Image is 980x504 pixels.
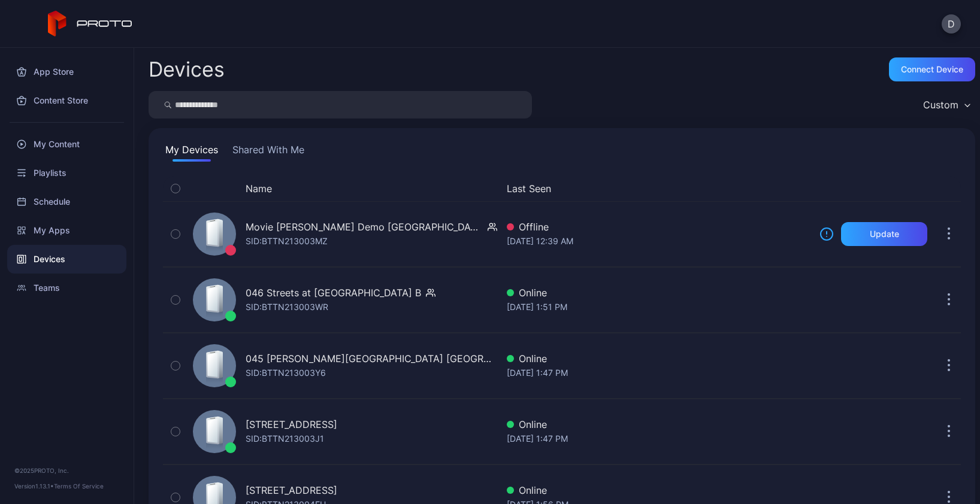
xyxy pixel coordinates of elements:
[149,59,225,80] h2: Devices
[14,482,54,490] span: Version 1.13.1 •
[7,57,126,86] a: App Store
[7,130,126,159] a: My Content
[54,482,104,490] a: Terms Of Service
[507,181,805,196] button: Last Seen
[7,274,126,302] a: Teams
[7,159,126,187] a: Playlists
[507,483,810,497] div: Online
[246,432,324,446] div: SID: BTTN213003J1
[507,432,810,446] div: [DATE] 1:47 PM
[246,286,421,300] div: 046 Streets at [GEOGRAPHIC_DATA] B
[942,14,961,34] button: D
[923,99,958,111] div: Custom
[507,234,810,248] div: [DATE] 12:39 AM
[7,86,126,115] a: Content Store
[7,187,126,216] a: Schedule
[246,351,497,366] div: 045 [PERSON_NAME][GEOGRAPHIC_DATA] [GEOGRAPHIC_DATA]
[246,417,337,432] div: [STREET_ADDRESS]
[246,181,272,196] button: Name
[889,57,975,81] button: Connect device
[815,181,922,196] div: Update Device
[507,366,810,380] div: [DATE] 1:47 PM
[7,216,126,245] a: My Apps
[230,142,307,162] button: Shared With Me
[7,245,126,274] a: Devices
[870,229,899,239] div: Update
[507,351,810,366] div: Online
[246,300,328,314] div: SID: BTTN213003WR
[246,366,326,380] div: SID: BTTN213003Y6
[163,142,220,162] button: My Devices
[246,234,328,248] div: SID: BTTN213003MZ
[841,222,927,246] button: Update
[246,483,337,497] div: [STREET_ADDRESS]
[507,220,810,234] div: Offline
[507,286,810,300] div: Online
[507,300,810,314] div: [DATE] 1:51 PM
[14,466,119,475] div: © 2025 PROTO, Inc.
[901,65,963,74] div: Connect device
[246,220,483,234] div: Movie [PERSON_NAME] Demo [GEOGRAPHIC_DATA]
[917,91,975,119] button: Custom
[937,181,961,196] div: Options
[507,417,810,432] div: Online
